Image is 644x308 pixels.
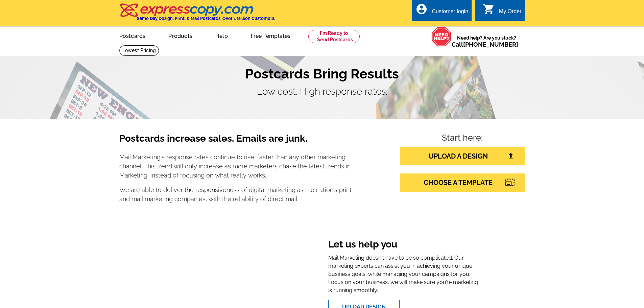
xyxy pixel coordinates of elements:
i: account_circle [415,3,428,15]
a: CHOOSE A TEMPLATE [400,173,525,192]
i: shopping_cart [483,3,495,15]
a: shopping_cart My Order [483,7,522,16]
div: Customer login [432,8,468,18]
a: account_circle Customer login [415,7,468,16]
img: help [431,27,452,47]
h1: Postcards Bring Results [119,66,525,82]
p: We are able to deliver the responsiveness of digital marketing as the nation's print and mail mar... [119,185,352,204]
a: UPLOAD A DESIGN [400,147,525,165]
a: Help [205,27,239,43]
div: My Order [499,8,522,18]
a: [PHONE_NUMBER] [463,41,518,48]
span: Need help? Are you stuck? [452,34,522,48]
h3: Postcards increase sales. Emails are junk. [119,133,352,150]
span: Call [452,41,518,48]
h4: Start here: [400,133,525,144]
h3: Let us help you [328,239,479,252]
p: Low cost. High response rates. [119,85,525,99]
a: Free Templates [240,27,302,43]
a: Postcards [109,27,157,43]
a: Same Day Design, Print, & Mail Postcards. Over 1 Million Customers. [119,8,275,21]
a: Products [158,27,203,43]
p: Mail Marketing doesn't have to be so complicated. Our marketing experts can assist you in achievi... [328,254,479,294]
h4: Same Day Design, Print, & Mail Postcards. Over 1 Million Customers. [137,16,275,21]
p: Mail Marketing's response rates continue to rise, faster than any other marketing channel. This t... [119,152,352,180]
